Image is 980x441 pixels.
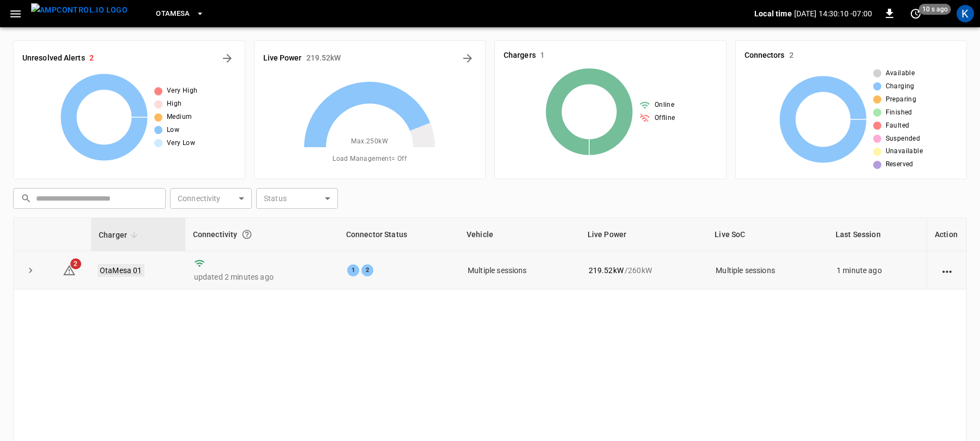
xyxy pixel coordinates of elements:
h6: 2 [89,52,94,64]
h6: 1 [540,50,545,62]
h6: Unresolved Alerts [22,52,85,64]
span: High [167,99,182,110]
td: Multiple sessions [459,251,580,289]
button: Energy Overview [459,50,476,67]
button: OtaMesa [152,3,209,25]
td: 1 minute ago [828,251,927,289]
button: expand row [22,262,39,279]
a: 2 [63,265,76,274]
span: Faulted [886,120,910,131]
p: 219.52 kW [589,265,624,276]
span: Charger [99,228,141,241]
p: updated 2 minutes ago [194,271,330,282]
span: Available [886,68,915,79]
th: Connector Status [338,218,459,251]
h6: Connectors [745,50,785,62]
span: Offline [655,113,675,124]
th: Live SoC [707,218,828,251]
p: Local time [754,8,792,19]
span: Finished [886,107,912,118]
span: Low [167,125,179,136]
div: Connectivity [193,225,331,244]
span: 2 [70,258,81,269]
th: Vehicle [459,218,580,251]
span: 10 s ago [919,4,951,15]
h6: Chargers [504,50,536,62]
span: OtaMesa [156,8,190,20]
div: 2 [361,264,373,276]
span: Very High [167,86,198,96]
img: ampcontrol.io logo [31,3,128,17]
div: action cell options [940,265,954,276]
a: OtaMesa 01 [98,264,144,277]
span: Charging [886,81,915,92]
span: Max. 250 kW [351,136,388,147]
div: profile-icon [957,5,974,22]
span: Suspended [886,134,921,144]
th: Action [927,218,966,251]
div: 1 [347,264,359,276]
h6: 219.52 kW [306,52,341,64]
td: Multiple sessions [707,251,828,289]
h6: Live Power [263,52,302,64]
span: Reserved [886,159,914,170]
button: All Alerts [219,50,236,67]
button: Connection between the charger and our software. [237,225,257,244]
p: [DATE] 14:30:10 -07:00 [794,8,872,19]
span: Unavailable [886,146,923,157]
span: Medium [167,112,192,123]
th: Live Power [580,218,707,251]
span: Preparing [886,94,917,105]
span: Very Low [167,138,195,149]
th: Last Session [828,218,927,251]
button: set refresh interval [907,5,924,22]
span: Online [655,100,674,111]
div: / 260 kW [589,265,699,276]
h6: 2 [789,50,794,62]
span: Load Management = Off [332,154,407,165]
